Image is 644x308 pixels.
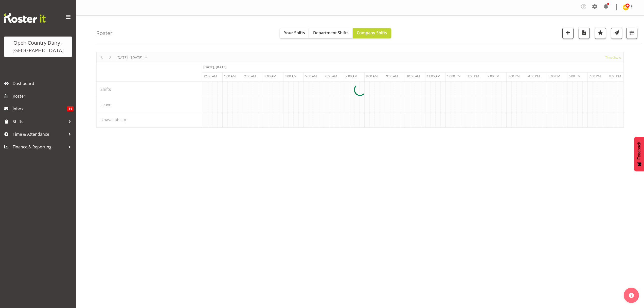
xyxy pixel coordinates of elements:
[357,30,387,36] span: Company Shifts
[13,143,66,151] span: Finance & Reporting
[634,137,644,171] button: Feedback - Show survey
[67,106,74,111] span: 14
[562,28,574,39] button: Add a new shift
[611,28,622,39] button: Send a list of all shifts for the selected filtered period to all rostered employees.
[623,4,629,10] img: milk-reception-awarua7542.jpg
[284,30,305,36] span: Your Shifts
[637,142,641,160] span: Feedback
[13,92,74,100] span: Roster
[280,28,309,38] button: Your Shifts
[13,130,66,138] span: Time & Attendance
[4,13,46,23] img: Rosterit website logo
[9,39,67,54] div: Open Country Dairy - [GEOGRAPHIC_DATA]
[13,105,67,113] span: Inbox
[13,80,74,87] span: Dashboard
[313,30,349,36] span: Department Shifts
[13,118,66,125] span: Shifts
[629,293,634,298] img: help-xxl-2.png
[579,28,590,39] button: Download a PDF of the roster according to the set date range.
[96,30,113,36] h4: Roster
[595,28,606,39] button: Highlight an important date within the roster.
[353,28,391,38] button: Company Shifts
[309,28,353,38] button: Department Shifts
[626,28,637,39] button: Filter Shifts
